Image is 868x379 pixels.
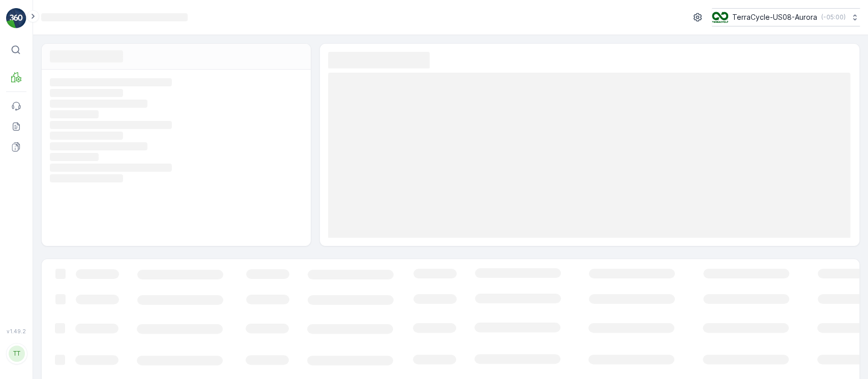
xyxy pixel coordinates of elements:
button: TerraCycle-US08-Aurora(-05:00) [712,8,860,26]
button: TT [6,336,26,371]
img: logo [6,8,26,28]
p: TerraCycle-US08-Aurora [732,12,817,22]
div: TT [9,345,25,362]
img: image_ci7OI47.png [712,12,728,23]
span: v 1.49.2 [6,328,26,334]
p: ( -05:00 ) [821,13,846,21]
